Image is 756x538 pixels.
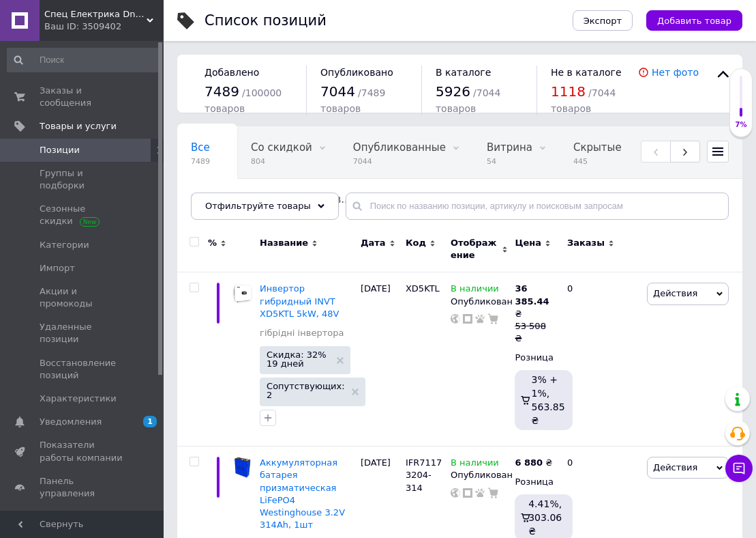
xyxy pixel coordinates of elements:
span: Витрина [487,141,532,154]
div: [DATE] [357,272,402,447]
span: Сопутствующих: 2 [267,382,345,399]
b: 36 385.44 [515,283,549,306]
span: Со скидкой [251,141,312,154]
span: Группы и подборки [40,167,126,192]
span: Все [191,141,210,154]
span: 804 [251,156,312,167]
span: Заказы и сообщения [40,85,126,109]
span: Импорт [40,262,75,274]
span: / 7044 товаров [436,87,500,114]
a: Нет фото [652,67,699,78]
span: Характеристики [40,393,117,405]
span: XD5KTL [406,283,440,294]
span: 563.85 ₴ [532,401,565,426]
span: Позиции [40,144,80,156]
span: / 7489 товаров [320,87,385,114]
span: Опубликованные [353,141,446,154]
span: Сезонные скидки [40,203,126,227]
span: 1118 [551,83,586,100]
span: В каталоге [436,67,491,78]
span: Не в каталоге [551,67,622,78]
span: Панель управления [40,475,126,500]
button: Экспорт [573,10,633,31]
div: 53 508 ₴ [515,320,556,345]
span: 3% + 1%, [532,374,558,399]
span: Товары и услуги [40,120,117,132]
span: [PERSON_NAME], Опубликов... [191,193,351,206]
span: Опубликовано [320,67,393,78]
span: Экспорт [584,16,622,26]
div: ₴ [515,283,556,320]
span: Акции и промокоды [40,285,126,310]
span: Отфильтруйте товары [205,201,311,211]
div: Опубликован [451,469,508,481]
span: % [208,237,217,249]
button: Чат с покупателем [725,455,753,482]
span: Добавлено [205,67,259,78]
img: Инвертор гибридный INVT XD5KTL 5kW, 48V [232,283,253,304]
span: Цена [515,237,541,249]
span: Уведомления [40,416,102,428]
span: 7044 [353,156,446,167]
div: 7% [730,120,752,130]
span: 5926 [436,83,470,100]
span: 7489 [205,83,239,100]
a: Аккумуляторная батарея призматическая LiFePO4 Westinghouse 3.2V 314Ah, 1шт [260,457,345,530]
span: Восстановление позиций [40,357,126,382]
span: Действия [653,288,697,298]
a: Инвертор гибридный INVT XD5KTL 5kW, 48V [260,283,339,318]
span: Заказы [567,237,605,249]
input: Поиск [7,48,161,72]
span: 1 [143,416,157,427]
div: Ваш ID: 3509402 [44,20,164,33]
input: Поиск по названию позиции, артикулу и поисковым запросам [346,193,729,220]
b: 6 880 [515,457,543,468]
span: IFR71173204-314 [406,457,442,492]
span: 7489 [191,156,210,167]
span: / 7044 товаров [551,87,616,114]
span: / 100000 товаров [205,87,282,114]
span: Отображение [451,237,498,261]
span: 7044 [320,83,355,100]
a: гібрідні інвертора [260,327,344,339]
span: Удаленные позиции [40,321,126,345]
span: В наличии [451,283,499,298]
span: Название [260,237,308,249]
img: Аккумуляторная батарея призматическая LiFePO4 Westinghouse 3.2V 314Ah, 1шт [232,457,253,478]
div: Опубликован [451,296,508,308]
span: Дата [361,237,386,249]
div: Розница [515,352,556,364]
div: ₴ [515,457,552,469]
span: Скидка: 32% 19 дней [267,350,330,368]
span: 4.41%, 303.06 ₴ [528,498,562,537]
div: Список позиций [205,14,327,28]
span: 445 [573,156,622,167]
span: 54 [487,156,532,167]
span: Скрытые [573,141,622,154]
div: Розница [515,476,556,488]
div: 0 [559,272,644,447]
span: Показатели работы компании [40,439,126,464]
button: Добавить товар [646,10,742,31]
span: Добавить товар [657,16,731,26]
div: Кабель ШВВП, Опубликованные [177,179,378,231]
span: В наличии [451,457,499,472]
span: Действия [653,462,697,472]
span: Код [406,237,426,249]
span: Спец Електрика Dnipro [44,8,147,20]
span: Категории [40,239,89,251]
